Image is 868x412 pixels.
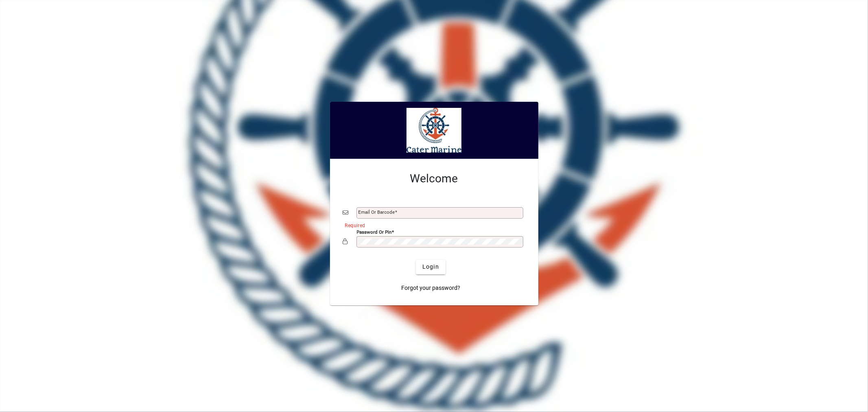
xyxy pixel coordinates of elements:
[345,221,519,229] mat-error: Required
[422,263,439,271] span: Login
[343,172,525,186] h2: Welcome
[398,281,464,296] a: Forgot your password?
[416,260,446,274] button: Login
[357,229,392,234] mat-label: Password or Pin
[401,284,460,292] span: Forgot your password?
[359,209,395,215] mat-label: Email or Barcode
